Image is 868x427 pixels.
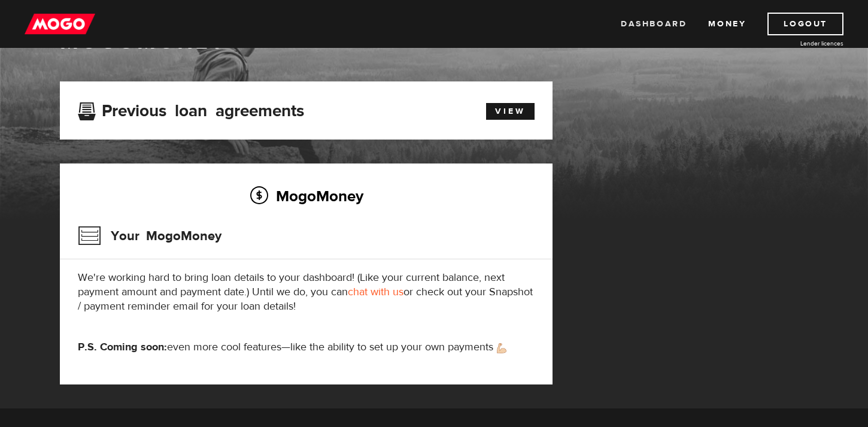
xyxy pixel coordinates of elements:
img: strong arm emoji [497,343,506,353]
h2: MogoMoney [78,183,535,208]
a: Lender licences [754,39,843,48]
h3: Your MogoMoney [78,220,221,252]
iframe: LiveChat chat widget [629,149,868,427]
h3: Previous loan agreements [78,101,304,117]
a: Logout [767,13,843,35]
p: even more cool features—like the ability to set up your own payments [78,340,535,355]
a: View [486,103,535,120]
p: We're working hard to bring loan details to your dashboard! (Like your current balance, next paym... [78,271,535,314]
a: Dashboard [621,13,687,35]
a: chat with us [348,285,403,299]
img: mogo_logo-11ee424be714fa7cbb0f0f49df9e16ec.png [25,13,95,35]
a: Money [708,13,746,35]
strong: P.S. Coming soon: [78,340,167,354]
h1: MogoMoney [60,29,808,54]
